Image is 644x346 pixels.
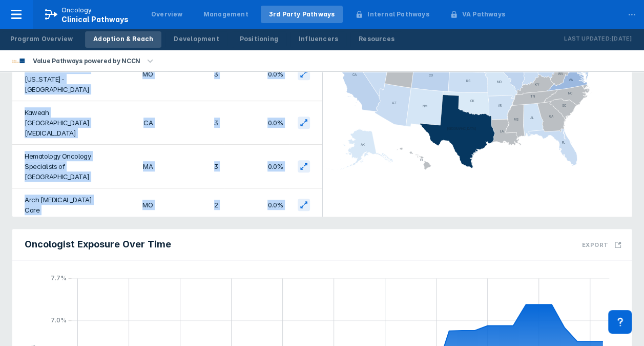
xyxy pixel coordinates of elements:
td: Hematology Oncology Specialists of [GEOGRAPHIC_DATA] [12,145,110,188]
div: VA Pathways [462,10,505,19]
div: Management [203,10,248,19]
a: Positioning [232,31,286,48]
div: Resources [359,34,394,44]
a: Program Overview [2,31,81,48]
p: [DATE] [611,34,632,44]
div: Overview [151,10,183,19]
a: Management [195,6,257,23]
td: CA [110,101,159,145]
a: Adoption & Reach [85,31,161,48]
td: Kaweah [GEOGRAPHIC_DATA][MEDICAL_DATA] [12,101,110,145]
button: Export [576,233,628,256]
div: Positioning [240,34,278,44]
div: Adoption & Reach [93,34,153,44]
td: MO [110,47,159,101]
a: Overview [143,6,191,23]
div: ... [621,2,642,23]
td: Arch [MEDICAL_DATA] Care [12,188,110,222]
td: Urology Associates of [GEOGRAPHIC_DATA][US_STATE]-[GEOGRAPHIC_DATA] [12,47,110,101]
span: Clinical Pathways [61,15,129,24]
a: 3rd Party Pathways [261,6,343,23]
div: Influencers [299,34,338,44]
td: 3 [159,101,224,145]
td: 0.0% [224,47,289,101]
td: 3 [159,47,224,101]
div: Internal Pathways [367,10,429,19]
img: value-pathways-nccn [12,59,25,64]
div: Value Pathways powered by NCCN [29,54,144,68]
div: Contact Support [608,310,632,334]
a: Resources [350,31,403,48]
span: Oncologist Exposure Over Time [25,238,171,251]
p: Oncology [61,6,92,15]
a: Influencers [290,31,346,48]
div: Development [174,34,219,44]
a: Development [165,31,227,48]
td: 2 [159,188,224,222]
h3: Export [582,241,608,248]
td: 3 [159,145,224,188]
td: 0.0% [224,101,289,145]
p: Last Updated: [564,34,611,44]
td: 0.0% [224,188,289,222]
text: 7.0% [51,316,67,324]
div: 3rd Party Pathways [269,10,335,19]
td: MO [110,188,159,222]
div: Program Overview [10,34,73,44]
text: 7.7% [51,274,67,282]
td: 0.0% [224,145,289,188]
td: MA [110,145,159,188]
